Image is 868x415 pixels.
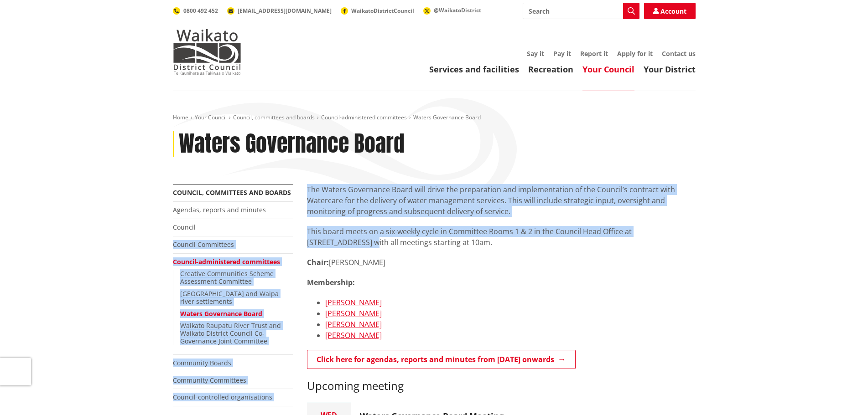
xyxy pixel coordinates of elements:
a: Pay it [553,49,571,58]
a: Council Committees [173,240,234,249]
a: Community Committees [173,376,246,384]
a: Click here for agendas, reports and minutes from [DATE] onwards [307,350,576,369]
p: This board meets on a six-weekly cycle in Committee Rooms 1 & 2 in the Council Head Office at [ST... [307,226,696,248]
h1: Waters Governance Board [179,131,405,157]
a: Council-controlled organisations [173,393,272,401]
a: Your Council [195,113,227,121]
a: Report it [580,49,608,58]
span: 0800 492 452 [183,7,218,15]
a: Contact us [662,49,696,58]
p: The Waters Governance Board will drive the preparation and implementation of the Council’s contra... [307,184,696,217]
a: Say it [527,49,544,58]
a: Council [173,223,196,231]
a: Recreation [528,64,573,75]
a: @WaikatoDistrict [423,6,481,14]
a: [EMAIL_ADDRESS][DOMAIN_NAME] [227,7,332,15]
a: [PERSON_NAME] [325,330,382,340]
p: [PERSON_NAME] [307,257,696,268]
a: [PERSON_NAME] [325,319,382,329]
a: Account [644,3,696,19]
a: [GEOGRAPHIC_DATA] and Waipa river settlements [180,289,279,306]
a: Council, committees and boards [173,188,291,197]
a: Your Council [582,64,634,75]
span: Waters Governance Board [413,113,481,121]
a: Council-administered committees [321,113,407,121]
a: Your District [644,64,696,75]
input: Search input [523,3,639,19]
a: Council-administered committees [173,257,280,266]
span: [EMAIL_ADDRESS][DOMAIN_NAME] [238,7,332,15]
a: Waters Governance Board [180,309,262,318]
strong: Chair: [307,257,329,267]
iframe: Messenger Launcher [826,377,859,410]
a: Creative Communities Scheme Assessment Committee [180,269,274,286]
span: @WaikatoDistrict [434,6,481,14]
a: Council, committees and boards [233,113,315,121]
a: Waikato Raupatu River Trust and Waikato District Council Co-Governance Joint Committee [180,321,281,345]
a: [PERSON_NAME] [325,308,382,318]
a: Apply for it [617,49,653,58]
h3: Upcoming meeting [307,379,696,393]
a: [PERSON_NAME] [325,297,382,307]
span: WaikatoDistrictCouncil [351,7,414,15]
a: Community Boards [173,359,231,367]
a: Home [173,113,188,121]
a: 0800 492 452 [173,7,218,15]
a: Services and facilities [429,64,519,75]
strong: Membership: [307,277,355,287]
a: WaikatoDistrictCouncil [341,7,414,15]
nav: breadcrumb [173,114,696,122]
img: Waikato District Council - Te Kaunihera aa Takiwaa o Waikato [173,29,241,75]
a: Agendas, reports and minutes [173,205,266,214]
